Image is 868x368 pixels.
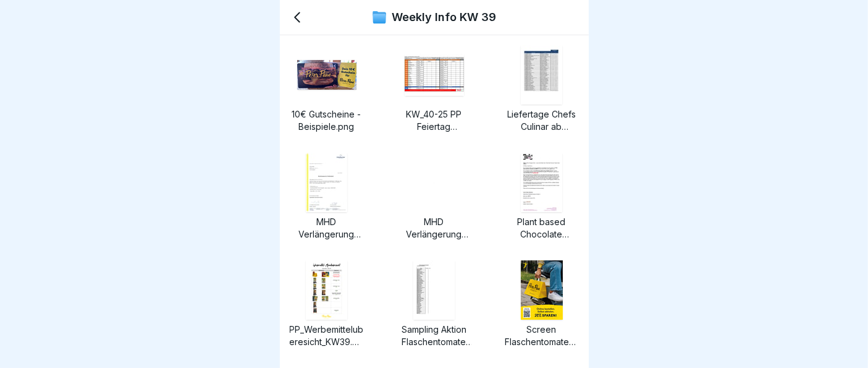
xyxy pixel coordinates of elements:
p: KW_40-25 PP Feiertag [DATE].pdf [397,108,471,133]
img: image thumbnail [521,45,562,105]
img: image thumbnail [413,260,455,320]
a: image thumbnailPP_Werbemitteluberesicht_KW39.pdf [290,260,364,348]
img: image thumbnail [405,54,464,96]
a: image thumbnailKW_40-25 PP Feiertag [DATE].pdf [397,45,471,133]
p: Plant based Chocolate traybake 21- Best Before Date Derogation letter[31].pdf [505,216,579,241]
a: image thumbnailScreen Flaschentomate_20%.png [505,260,579,348]
p: Liefertage Chefs Culinar ab [DATE].pdf [505,108,579,133]
img: image thumbnail [306,153,347,212]
p: 10€ Gutscheine - Beispiele.png [290,108,364,133]
a: image thumbnailSampling Aktion Flaschentomate ZERO.pdf [397,260,471,348]
p: Sampling Aktion Flaschentomate ZERO.pdf [397,323,471,348]
a: image thumbnailMHD Verlängerung SCAVI & RAY Olivenölspray Trüffel MHD [DATE].pdf [397,153,471,241]
a: image thumbnail10€ Gutscheine - Beispiele.png [290,45,364,133]
p: MHD Verlängerung SCAVI & RAY Olivenölspray Trüffel MHD [DATE].pdf [397,216,471,241]
a: image thumbnailLiefertage Chefs Culinar ab [DATE].pdf [505,45,579,133]
a: image thumbnailMHD Verlängerung 8110626_39000997.pdf [290,153,364,241]
a: image thumbnailPlant based Chocolate traybake 21- Best Before Date Derogation letter[31].pdf [505,153,579,241]
p: Weekly Info KW 39 [392,11,496,24]
p: MHD Verlängerung 8110626_39000997.pdf [290,216,364,241]
img: image thumbnail [521,153,562,212]
p: Screen Flaschentomate_20%.png [505,323,579,348]
p: PP_Werbemitteluberesicht_KW39.pdf [290,323,364,348]
img: image thumbnail [306,260,347,320]
img: image thumbnail [521,260,563,320]
img: image thumbnail [297,60,356,90]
